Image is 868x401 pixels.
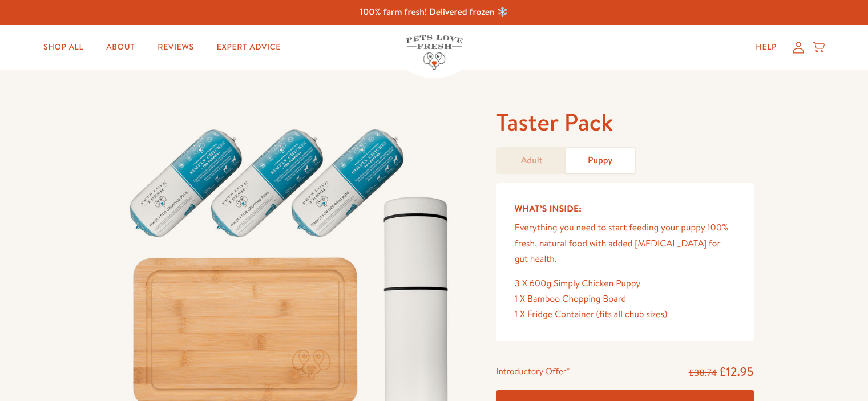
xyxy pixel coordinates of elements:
[498,148,566,173] a: Adult
[515,307,736,322] div: 1 X Fridge Container (fits all chub sizes)
[148,36,203,59] a: Reviews
[97,36,144,59] a: About
[496,364,570,381] div: Introductory Offer*
[515,276,736,291] div: 3 X 600g Simply Chicken Puppy
[719,363,754,380] span: £12.95
[566,148,635,173] a: Puppy
[515,291,736,307] div: 1 X Bamboo Chopping Board
[208,36,290,59] a: Expert Advice
[515,220,736,267] p: Everything you need to start feeding your puppy 100% fresh, natural food with added [MEDICAL_DATA...
[34,36,92,59] a: Shop All
[746,36,786,59] a: Help
[406,35,463,70] img: Pets Love Fresh
[689,367,717,379] s: £38.74
[496,107,754,138] h1: Taster Pack
[515,201,736,216] h5: What’s Inside:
